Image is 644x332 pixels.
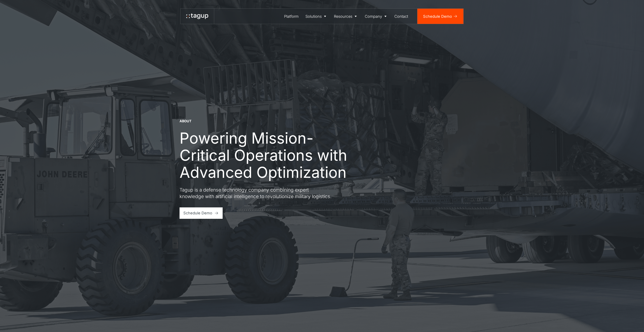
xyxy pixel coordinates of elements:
a: Contact [391,9,412,24]
div: Schedule Demo [183,210,212,216]
a: Solutions [302,9,331,24]
a: Company [361,9,391,24]
h1: Powering Mission-Critical Operations with Advanced Optimization [180,129,357,181]
div: Platform [284,14,299,19]
div: Resources [334,14,352,19]
a: Resources [331,9,362,24]
a: Schedule Demo [417,9,463,24]
div: Schedule Demo [423,14,452,19]
div: About [180,119,192,124]
div: Solutions [305,14,322,19]
a: Platform [281,9,302,24]
p: Tagup is a defense technology company combining expert knowledge with artificial intelligence to ... [180,186,332,200]
div: Company [365,14,382,19]
div: Contact [394,14,408,19]
a: Schedule Demo [180,207,223,219]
